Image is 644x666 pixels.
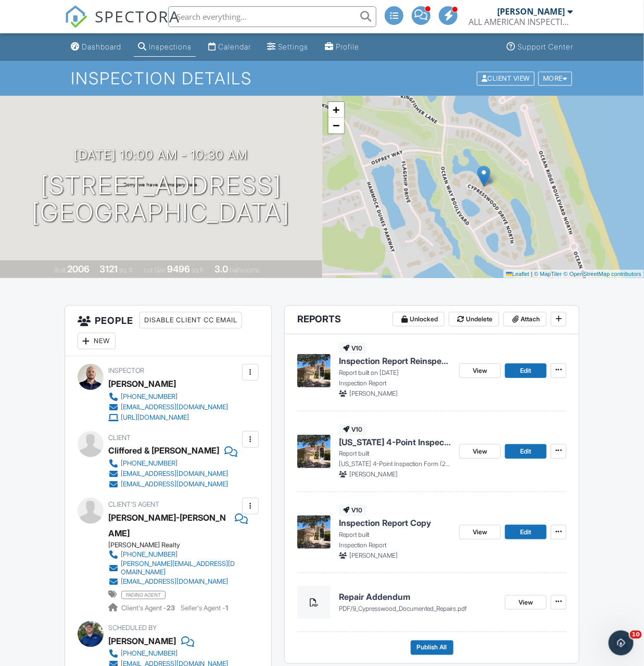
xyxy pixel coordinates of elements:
div: [PERSON_NAME] [108,376,176,392]
div: [PERSON_NAME][EMAIL_ADDRESS][DOMAIN_NAME] [121,560,239,576]
h3: People [65,306,271,356]
strong: 1 [225,604,228,612]
a: [EMAIL_ADDRESS][DOMAIN_NAME] [108,469,229,479]
a: Dashboard [67,37,125,57]
a: Settings [263,37,313,57]
div: 3121 [99,263,118,274]
span: fading agent [121,591,166,599]
div: Disable Client CC Email [140,312,242,329]
div: [PERSON_NAME] [108,633,176,649]
div: 3.0 [214,263,228,274]
div: [PHONE_NUMBER] [121,650,178,658]
a: Profile [321,37,364,57]
div: Calendar [218,42,251,51]
div: [URL][DOMAIN_NAME] [121,413,189,422]
div: ALL AMERICAN INSPECTION SERVICES [469,17,573,27]
a: [PERSON_NAME][EMAIL_ADDRESS][DOMAIN_NAME] [108,560,239,576]
img: Marker [477,166,490,187]
div: [PHONE_NUMBER] [121,550,178,559]
div: Client View [477,71,535,85]
a: [EMAIL_ADDRESS][DOMAIN_NAME] [108,576,239,587]
span: Client's Agent - [121,604,176,612]
div: More [538,71,572,85]
a: SPECTORA [65,14,180,36]
a: [PHONE_NUMBER] [108,549,239,560]
a: [PHONE_NUMBER] [108,649,228,659]
span: Seller's Agent - [181,604,228,612]
a: Inspections [134,37,196,57]
span: bathrooms [230,266,259,274]
span: − [333,119,339,132]
span: SPECTORA [95,5,180,27]
span: Client's Agent [108,500,159,508]
div: 2006 [67,263,90,274]
div: New [78,333,116,349]
a: Calendar [204,37,255,57]
h3: [DATE] 10:00 am - 10:30 am [74,148,248,162]
span: Lot Size [144,266,166,274]
div: [PERSON_NAME] Realty [108,541,248,549]
a: © OpenStreetMap contributors [564,271,641,277]
img: The Best Home Inspection Software - Spectora [65,5,87,28]
div: [EMAIL_ADDRESS][DOMAIN_NAME] [121,577,228,586]
span: + [333,103,339,116]
div: Inspections [149,42,192,51]
span: 10 [630,631,642,639]
span: | [531,271,533,277]
span: sq. ft. [119,266,134,274]
div: Settings [279,42,309,51]
strong: 23 [167,604,175,612]
div: [EMAIL_ADDRESS][DOMAIN_NAME] [121,480,228,488]
h1: Inspection Details [71,69,573,87]
div: [PHONE_NUMBER] [121,459,178,468]
span: Scheduled By [108,624,157,632]
div: Cliffored & [PERSON_NAME] [108,443,219,458]
a: [EMAIL_ADDRESS][DOMAIN_NAME] [108,402,228,412]
div: Profile [336,42,360,51]
span: Inspector [108,367,144,374]
div: [EMAIL_ADDRESS][DOMAIN_NAME] [121,403,228,411]
div: Dashboard [82,42,121,51]
a: [PHONE_NUMBER] [108,392,228,402]
div: Support Center [517,42,573,51]
h1: [STREET_ADDRESS] [GEOGRAPHIC_DATA] [32,172,290,227]
span: Built [54,266,66,274]
iframe: Intercom live chat [609,631,634,656]
a: [EMAIL_ADDRESS][DOMAIN_NAME] [108,479,229,489]
input: Search everything... [168,6,376,27]
a: [PHONE_NUMBER] [108,458,229,469]
a: © MapTiler [534,271,562,277]
a: Leaflet [506,271,529,277]
div: [EMAIL_ADDRESS][DOMAIN_NAME] [121,470,228,478]
div: [PHONE_NUMBER] [121,393,178,401]
a: Client View [476,74,537,82]
div: [PERSON_NAME]-[PERSON_NAME] [108,510,230,541]
div: [PERSON_NAME] [497,6,565,17]
a: Zoom out [329,118,344,133]
div: 9496 [167,263,190,274]
a: [URL][DOMAIN_NAME] [108,412,228,423]
a: Support Center [502,37,577,57]
a: Zoom in [329,102,344,118]
span: sq.ft. [192,266,205,274]
span: Client [108,434,131,442]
